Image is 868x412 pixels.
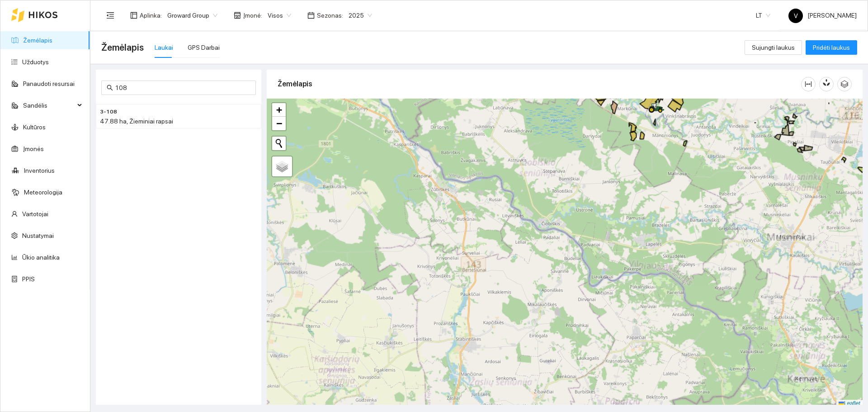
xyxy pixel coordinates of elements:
a: Panaudoti resursai [23,80,75,87]
a: Pridėti laukus [806,44,857,51]
span: 3-108 [100,108,117,116]
span: Sezonas : [317,10,343,20]
span: Visos [268,9,291,22]
a: Sujungti laukus [745,44,802,51]
span: V [794,9,798,23]
a: Leaflet [839,400,860,407]
span: Žemėlapis [101,40,144,55]
span: Sandėlis [23,96,75,114]
a: Įmonės [23,145,44,152]
a: Meteorologija [24,189,62,196]
input: Paieška [115,83,250,93]
span: Sujungti laukus [752,43,795,52]
span: Pridėti laukus [813,43,850,52]
span: layout [130,12,137,19]
button: Initiate a new search [272,137,286,150]
button: Sujungti laukus [745,40,802,55]
span: search [107,85,113,91]
button: Pridėti laukus [806,40,857,55]
span: shop [234,12,241,19]
span: calendar [307,12,315,19]
a: Nustatymai [22,232,54,239]
span: + [276,104,282,115]
button: menu-fold [101,6,119,24]
span: Aplinka : [140,10,162,20]
a: Vartotojai [22,210,48,218]
span: Įmonė : [243,10,262,20]
a: Užduotys [22,58,49,66]
div: Žemėlapis [278,71,801,97]
span: 47.88 ha, Žieminiai rapsai [100,118,173,125]
span: LT [756,9,770,22]
a: Inventorius [24,167,55,174]
a: Layers [272,156,292,176]
a: Kultūros [23,123,46,131]
a: Zoom in [272,103,286,117]
a: Zoom out [272,117,286,130]
span: menu-fold [106,11,114,19]
span: 2025 [349,9,372,22]
a: Žemėlapis [23,37,52,44]
a: PPIS [22,275,35,283]
span: − [276,118,282,129]
div: GPS Darbai [188,43,220,52]
span: Groward Group [167,9,217,22]
a: Ūkio analitika [22,254,60,261]
span: column-width [802,81,815,88]
div: Laukai [155,43,173,52]
span: [PERSON_NAME] [788,12,857,19]
button: column-width [801,77,816,91]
